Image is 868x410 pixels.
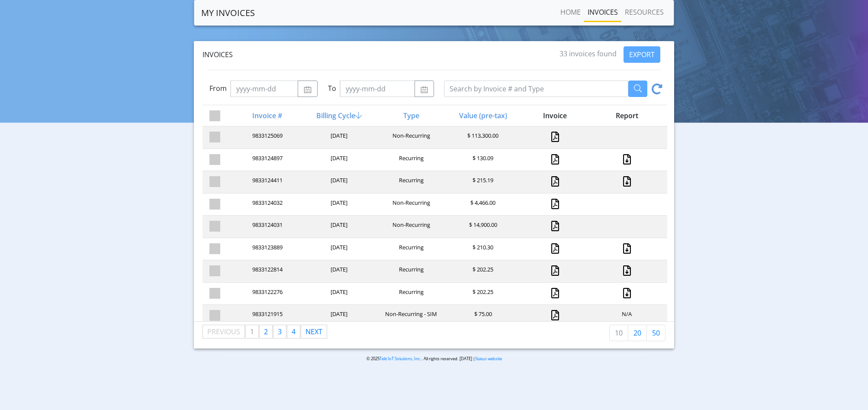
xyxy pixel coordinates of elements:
a: MY INVOICES [201,4,255,22]
div: Report [590,110,662,121]
button: EXPORT [624,46,660,63]
div: [DATE] [302,132,374,143]
a: Status website [475,356,502,362]
div: Recurring [374,288,446,300]
div: $ 75.00 [446,310,518,322]
label: To [328,83,336,94]
p: © 2025 . All rights reserved. [DATE] | [224,355,645,362]
input: yyyy-mm-dd [340,81,415,97]
a: 20 [628,325,647,341]
a: RESOURCES [621,3,667,21]
a: INVOICES [584,3,621,21]
div: $ 215.19 [446,176,518,188]
div: 9833122276 [231,288,302,300]
div: $ 202.25 [446,265,518,277]
div: $ 202.25 [446,288,518,300]
img: calendar.svg [303,86,312,93]
div: 9833124031 [231,221,302,232]
div: Billing Cycle [302,110,374,121]
div: Recurring [374,154,446,166]
div: Non-Recurring [374,199,446,210]
div: Non-Recurring - SIM [374,310,446,322]
div: Non-Recurring [374,221,446,232]
a: Telit IoT Solutions, Inc. [379,356,421,362]
div: 9833122814 [231,265,302,277]
div: [DATE] [302,154,374,166]
input: yyyy-mm-dd [230,81,298,97]
div: 9833124897 [231,154,302,166]
div: Invoice [518,110,590,121]
a: Home [557,3,584,21]
div: 9833124411 [231,176,302,188]
div: [DATE] [302,243,374,255]
div: Recurring [374,243,446,255]
span: 2 [264,327,268,336]
div: $ 130.09 [446,154,518,166]
img: calendar.svg [420,86,428,93]
span: N/A [622,310,632,318]
ul: Pagination [203,325,328,339]
span: Previous [207,327,240,336]
div: [DATE] [302,176,374,188]
input: Search by Invoice # and Type [444,81,628,97]
div: $ 14,900.00 [446,221,518,232]
div: Non-Recurring [374,132,446,143]
span: 4 [292,327,296,336]
span: Invoices [203,50,233,59]
a: 50 [646,325,665,341]
div: $ 210.30 [446,243,518,255]
div: Value (pre-tax) [446,110,518,121]
a: Next page [301,325,327,338]
div: [DATE] [302,265,374,277]
div: [DATE] [302,288,374,300]
div: Type [374,110,446,121]
div: $ 4,466.00 [446,199,518,210]
span: 1 [250,327,254,336]
div: [DATE] [302,310,374,322]
div: [DATE] [302,221,374,232]
span: 33 invoices found [559,49,617,58]
div: 9833125069 [231,132,302,143]
div: 9833123889 [231,243,302,255]
div: [DATE] [302,199,374,210]
div: 9833121915 [231,310,302,322]
div: Invoice # [231,110,302,121]
div: Recurring [374,265,446,277]
label: From [209,83,227,94]
div: $ 113,300.00 [446,132,518,143]
div: 9833124032 [231,199,302,210]
span: 3 [278,327,282,336]
div: Recurring [374,176,446,188]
